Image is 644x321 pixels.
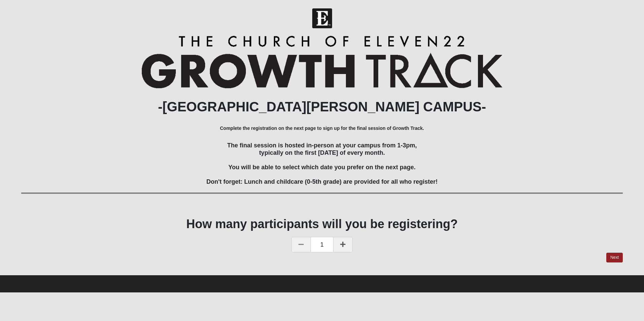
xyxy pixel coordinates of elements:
span: The final session is hosted in-person at your campus from 1-3pm, [227,142,417,149]
img: Growth Track Logo [141,35,503,88]
span: 1 [311,237,333,252]
a: Next [606,253,623,262]
h1: How many participants will you be registering? [21,217,623,231]
b: Complete the registration on the next page to sign up for the final session of Growth Track. [220,126,424,131]
span: typically on the first [DATE] of every month. [259,149,385,156]
b: -[GEOGRAPHIC_DATA][PERSON_NAME] CAMPUS- [158,99,486,114]
img: Church of Eleven22 Logo [312,8,332,28]
span: Don't forget: Lunch and childcare (0-5th grade) are provided for all who register! [206,178,438,185]
span: You will be able to select which date you prefer on the next page. [228,164,416,171]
